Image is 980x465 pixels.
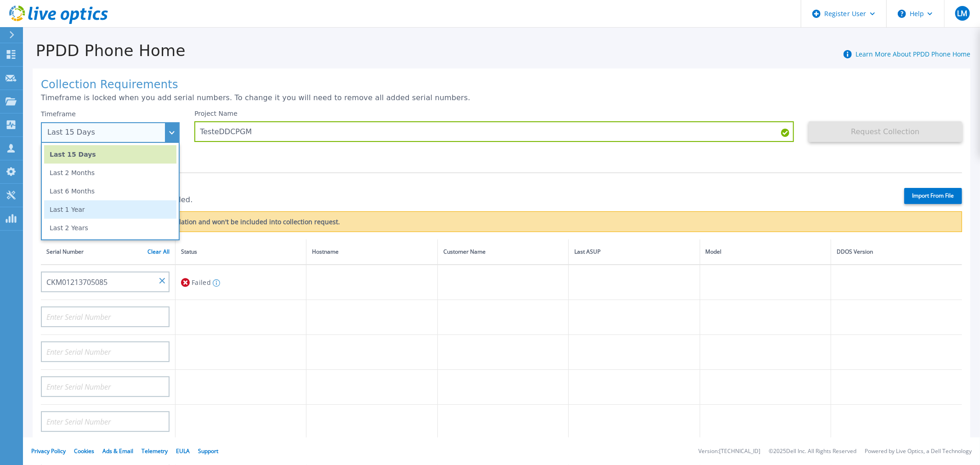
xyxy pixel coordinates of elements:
[41,110,76,118] label: Timeframe
[41,306,170,327] input: Enter Serial Number
[437,239,568,265] th: Customer Name
[31,447,66,455] a: Privacy Policy
[41,79,962,91] h1: Collection Requirements
[198,447,218,455] a: Support
[41,376,170,397] input: Enter Serial Number
[41,94,962,102] p: Timeframe is locked when you add serial numbers. To change it you will need to remove all added s...
[194,110,238,117] label: Project Name
[41,341,170,362] input: Enter Serial Number
[41,196,888,204] p: 1 of 20 (max) serial numbers are added.
[147,249,170,255] a: Clear All
[57,218,340,226] label: Some serial numbers have failed validation and won't be included into collection request.
[41,180,888,193] h1: Serial Numbers
[957,10,967,17] span: LM
[306,239,437,265] th: Hostname
[41,411,170,432] input: Enter Serial Number
[698,448,760,454] li: Version: [TECHNICAL_ID]
[23,42,186,60] h1: PPDD Phone Home
[41,272,170,292] input: Enter Serial Number
[142,447,168,455] a: Telemetry
[74,447,94,455] a: Cookies
[176,239,306,265] th: Status
[102,447,133,455] a: Ads & Email
[46,247,170,257] div: Serial Number
[194,121,794,142] input: Enter Project Name
[44,200,176,219] li: Last 1 Year
[44,145,176,164] li: Last 15 Days
[176,447,190,455] a: EULA
[44,182,176,200] li: Last 6 Months
[181,274,300,291] div: Failed
[769,448,856,454] li: © 2025 Dell Inc. All Rights Reserved
[831,239,962,265] th: DDOS Version
[904,188,962,204] label: Import From File
[569,239,700,265] th: Last ASUP
[44,219,176,237] li: Last 2 Years
[47,128,163,136] div: Last 15 Days
[855,50,970,58] a: Learn More About PPDD Phone Home
[44,164,176,182] li: Last 2 Months
[700,239,831,265] th: Model
[809,121,962,142] button: Request Collection
[865,448,972,454] li: Powered by Live Optics, a Dell Technology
